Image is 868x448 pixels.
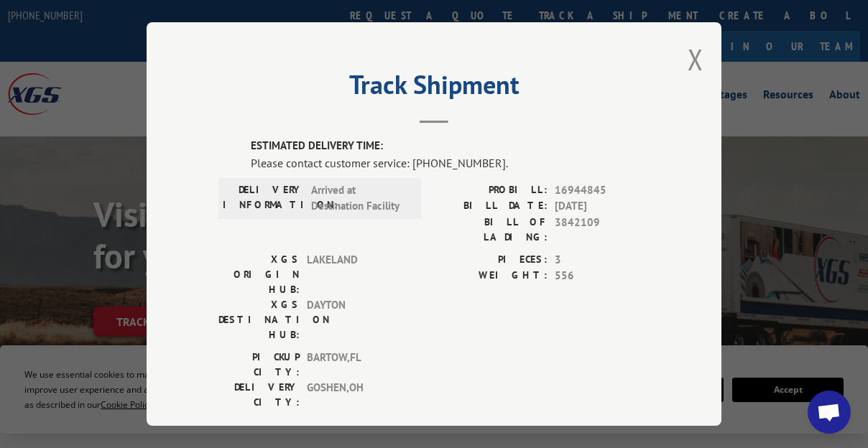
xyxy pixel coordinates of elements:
[808,391,851,434] div: Open chat
[555,215,650,245] span: 3842109
[307,252,404,297] span: LAKELAND
[311,182,408,215] span: Arrived at Destination Facility
[218,75,650,102] h2: Track Shipment
[251,138,650,154] label: ESTIMATED DELIVERY TIME:
[307,350,404,380] span: BARTOW , FL
[434,198,548,215] label: BILL DATE:
[307,380,404,410] span: GOSHEN , OH
[218,252,300,297] label: XGS ORIGIN HUB:
[218,350,300,380] label: PICKUP CITY:
[555,182,650,199] span: 16944845
[688,40,703,78] button: Close modal
[555,268,650,284] span: 556
[434,182,548,199] label: PROBILL:
[434,252,548,269] label: PIECES:
[218,297,300,342] label: XGS DESTINATION HUB:
[434,268,548,284] label: WEIGHT:
[434,215,548,245] label: BILL OF LADING:
[307,297,404,342] span: DAYTON
[218,380,300,410] label: DELIVERY CITY:
[555,252,650,269] span: 3
[251,154,650,172] div: Please contact customer service: [PHONE_NUMBER].
[555,198,650,215] span: [DATE]
[223,182,304,215] label: DELIVERY INFORMATION:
